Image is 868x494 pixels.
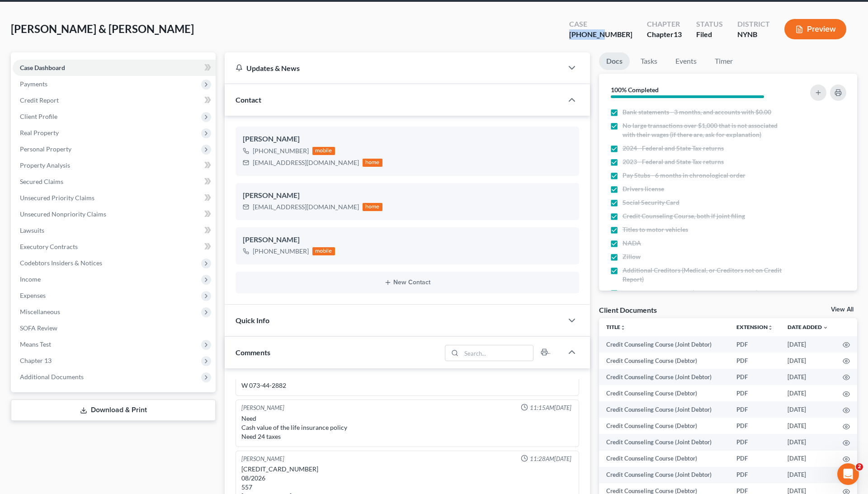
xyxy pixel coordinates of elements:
div: [PERSON_NAME] [241,455,284,463]
span: Credit Counseling Course, both if joint filing [623,212,745,221]
button: Preview [784,19,846,39]
span: Income [20,275,41,283]
span: Contact [236,95,261,104]
a: Property Analysis [13,157,216,174]
td: PDF [729,401,780,418]
td: Credit Counseling Course (Joint Debtor) [599,369,729,385]
td: [DATE] [780,434,835,450]
i: unfold_more [620,325,626,330]
span: SOFA Review [20,324,57,332]
strong: 100% Completed [611,86,659,94]
td: PDF [729,418,780,434]
a: Lawsuits [13,222,216,239]
div: Updates & News [236,63,552,73]
span: NADA [623,239,641,248]
span: Miscellaneous [20,308,60,315]
span: Secured Claims [20,178,63,185]
a: Tasks [633,52,665,70]
span: 11:15AM[DATE] [530,404,571,412]
td: Credit Counseling Course (Joint Debtor) [599,467,729,483]
div: [PHONE_NUMBER] [253,146,309,155]
span: Bank statements - 3 months, and accounts with $0.00 [623,108,771,117]
a: Events [668,52,704,70]
span: Zillow [623,252,641,261]
a: Date Added expand_more [788,324,828,330]
iframe: Intercom live chat [837,463,859,485]
a: Secured Claims [13,174,216,190]
span: Chapter 13 [20,357,52,364]
span: Payments [20,80,47,88]
div: [PERSON_NAME] [243,134,572,145]
a: Case Dashboard [13,60,216,76]
div: Filed [696,29,723,40]
div: home [363,203,382,211]
span: Client Profile [20,113,57,120]
span: Additional Documents [20,373,84,381]
span: Unsecured Priority Claims [20,194,94,202]
span: Additional Creditors (Medical, or Creditors not on Credit Report) [623,266,785,284]
a: Download & Print [11,400,216,421]
div: District [737,19,770,29]
span: Unsecured Nonpriority Claims [20,210,106,218]
a: Executory Contracts [13,239,216,255]
td: PDF [729,336,780,353]
input: Search... [461,345,533,361]
td: [DATE] [780,451,835,467]
td: Credit Counseling Course (Debtor) [599,418,729,434]
span: 2 [856,463,863,470]
a: Docs [599,52,630,70]
div: mobile [312,247,335,255]
span: Pay Stubs - 6 months in chronological order [623,171,745,180]
td: [DATE] [780,385,835,401]
td: Credit Counseling Course (Debtor) [599,451,729,467]
div: [PERSON_NAME] [241,404,284,412]
span: 11:28AM[DATE] [530,455,571,463]
td: [DATE] [780,401,835,418]
span: Petition - Wet Signature (done in office meeting) [623,288,758,297]
div: [PERSON_NAME] [243,235,572,245]
td: [DATE] [780,418,835,434]
a: Credit Report [13,92,216,108]
div: home [363,159,382,167]
span: 2024 - Federal and State Tax returns [623,144,724,153]
span: Titles to motor vehicles [623,225,688,234]
td: PDF [729,353,780,369]
td: PDF [729,434,780,450]
td: Credit Counseling Course (Debtor) [599,385,729,401]
td: PDF [729,369,780,385]
a: Timer [708,52,740,70]
span: 2023 - Federal and State Tax returns [623,157,724,166]
span: Case Dashboard [20,64,65,71]
td: Credit Counseling Course (Joint Debtor) [599,336,729,353]
a: Unsecured Priority Claims [13,190,216,206]
span: Quick Info [236,316,269,325]
i: unfold_more [768,325,773,330]
a: Titleunfold_more [606,324,626,330]
div: Client Documents [599,305,657,315]
a: Unsecured Nonpriority Claims [13,206,216,222]
td: PDF [729,451,780,467]
div: NYNB [737,29,770,40]
div: [PERSON_NAME] [243,190,572,201]
div: Chapter [647,29,682,40]
span: Social Security Card [623,198,679,207]
div: [EMAIL_ADDRESS][DOMAIN_NAME] [253,202,359,212]
span: Personal Property [20,145,71,153]
span: Comments [236,348,270,357]
div: Status [696,19,723,29]
div: [PHONE_NUMBER] [253,247,309,256]
div: Need Cash value of the life insurance policy Need 24 taxes [241,414,573,441]
a: View All [831,306,854,313]
span: [PERSON_NAME] & [PERSON_NAME] [11,22,194,35]
span: Codebtors Insiders & Notices [20,259,102,267]
td: Credit Counseling Course (Debtor) [599,353,729,369]
div: mobile [312,147,335,155]
a: SOFA Review [13,320,216,336]
td: PDF [729,467,780,483]
td: [DATE] [780,353,835,369]
td: Credit Counseling Course (Joint Debtor) [599,401,729,418]
a: Extensionunfold_more [736,324,773,330]
td: [DATE] [780,336,835,353]
div: [PHONE_NUMBER] [569,29,632,40]
td: PDF [729,385,780,401]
